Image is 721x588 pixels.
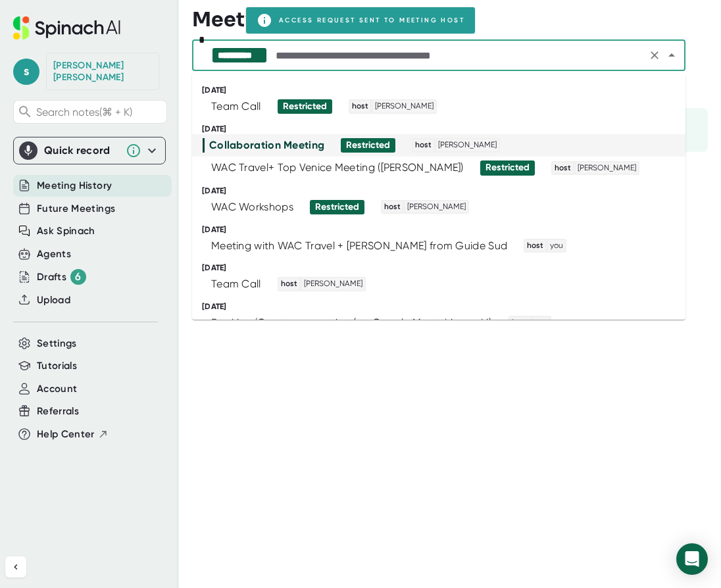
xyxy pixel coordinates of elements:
[485,162,530,174] div: Restricted
[5,5,192,17] div: Outline
[36,106,163,118] span: Search notes (⌘ + K)
[211,239,507,253] div: Meeting with WAC Travel + [PERSON_NAME] from Guide Sud
[13,59,39,85] span: s
[315,201,359,213] div: Restricted
[202,225,685,235] div: [DATE]
[20,17,71,28] a: Back to Top
[211,278,261,291] div: Team Call
[525,240,545,252] span: host
[645,46,664,64] button: Clear
[373,101,435,112] span: [PERSON_NAME]
[37,336,77,351] button: Settings
[37,269,86,285] button: Drafts 6
[202,124,685,134] div: [DATE]
[37,269,86,285] div: Drafts
[510,317,530,329] span: host
[209,139,324,152] div: Collaboration Meeting
[211,201,293,214] div: WAC Workshops
[302,278,364,290] span: [PERSON_NAME]
[202,302,685,312] div: [DATE]
[5,41,192,56] h3: Style
[37,427,95,442] span: Help Center
[279,278,299,290] span: host
[44,144,119,157] div: Quick record
[202,263,685,273] div: [DATE]
[37,358,77,374] button: Tutorials
[662,46,681,64] button: Close
[283,101,327,112] div: Restricted
[350,101,370,112] span: host
[413,139,434,151] span: host
[5,556,26,577] button: Collapse sidebar
[211,316,492,330] div: Booking/Ops team meeting (on Google Meet this week!)
[676,543,708,575] div: Open Intercom Messenger
[37,404,79,419] button: Referrals
[37,224,95,239] button: Ask Spinach
[211,100,261,113] div: Team Call
[37,201,115,216] button: Future Meetings
[37,178,112,193] button: Meeting History
[382,201,403,213] span: host
[548,240,565,252] span: you
[533,317,550,329] span: you
[202,186,685,196] div: [DATE]
[53,60,152,83] div: Sharon Albin
[553,162,573,174] span: host
[192,8,358,32] h3: Meeting History
[405,201,468,213] span: [PERSON_NAME]
[16,91,37,103] span: 16 px
[37,293,70,308] button: Upload
[346,139,390,151] div: Restricted
[5,80,45,91] label: Font Size
[576,162,638,174] span: [PERSON_NAME]
[19,137,160,164] div: Quick record
[436,139,499,151] span: [PERSON_NAME]
[70,269,86,285] div: 6
[211,161,464,174] div: WAC Travel+ Top Venice Meeting ([PERSON_NAME])
[37,381,77,397] button: Account
[37,247,71,262] button: Agents
[37,427,109,442] button: Help Center
[202,86,685,95] div: [DATE]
